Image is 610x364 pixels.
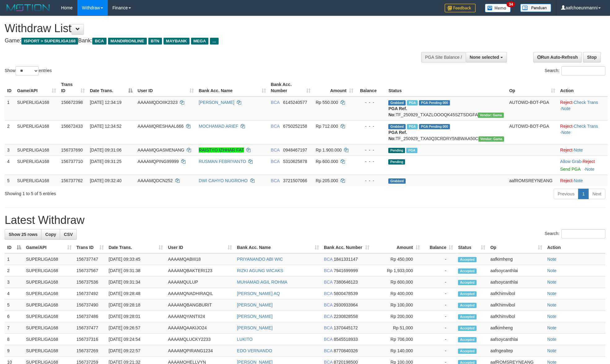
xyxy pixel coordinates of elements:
[334,302,358,307] span: Copy 2930933964 to clipboard
[234,242,321,253] th: Bank Acc. Name: activate to sort column ascending
[106,242,166,253] th: Date Trans.: activate to sort column ascending
[574,178,583,183] a: Note
[74,334,106,345] td: 156737316
[445,4,476,12] img: Feedback.jpg
[372,311,422,322] td: Rp 200,000
[137,124,184,129] span: AAAAMQRESHAAL666
[316,178,338,183] span: Rp 205.000
[372,345,422,357] td: Rp 140,000
[458,291,477,297] span: Accepted
[61,148,83,152] span: 156737690
[15,66,39,75] select: Showentries
[324,314,333,319] span: BCA
[106,322,166,334] td: [DATE] 09:26:57
[561,106,571,111] a: Note
[74,311,106,322] td: 156737486
[191,38,209,45] span: MEGA
[5,276,24,288] td: 3
[5,214,605,226] h1: Latest Withdraw
[388,148,405,153] span: Pending
[466,52,507,62] button: None selected
[15,175,59,186] td: SUPERLIGA168
[163,38,190,45] span: MAYBANK
[485,4,511,12] img: Button%20Memo.svg
[137,148,184,152] span: AAAAMQGASMENANG
[356,79,386,96] th: Balance
[321,242,372,253] th: Bank Acc. Number: activate to sort column ascending
[165,322,234,334] td: AAAAMQAAKIJO24
[372,288,422,299] td: Rp 400,000
[5,144,15,156] td: 3
[422,242,456,253] th: Balance: activate to sort column ascending
[372,276,422,288] td: Rp 600,000
[41,229,60,240] a: Copy
[5,175,15,186] td: 5
[488,265,545,276] td: aafsoycanthlai
[199,100,234,105] a: [PERSON_NAME]
[547,257,556,262] a: Note
[574,124,598,129] a: Check Trans
[334,325,358,330] span: Copy 1370445172 to clipboard
[45,232,56,237] span: Copy
[74,288,106,299] td: 156737492
[558,79,608,96] th: Action
[5,322,24,334] td: 7
[165,311,234,322] td: AAAAMQYANTII24
[422,334,456,345] td: -
[271,100,280,105] span: BCA
[558,144,608,156] td: ·
[334,291,358,296] span: Copy 5800478539 to clipboard
[560,124,573,129] a: Reject
[9,232,37,237] span: Show 25 rows
[106,311,166,322] td: [DATE] 09:28:01
[422,311,456,322] td: -
[488,276,545,288] td: aafsoycanthlai
[585,167,595,172] a: Note
[547,314,556,319] a: Note
[574,148,583,152] a: Note
[334,268,358,273] span: Copy 7941699999 to clipboard
[507,175,558,186] td: aafROMSREYNEANG
[583,52,601,62] a: Stop
[15,156,59,175] td: SUPERLIGA168
[372,322,422,334] td: Rp 51,000
[419,124,450,129] span: PGA Pending
[582,159,595,164] a: Reject
[488,334,545,345] td: aafsoycanthlai
[507,120,558,144] td: AUTOWD-BOT-PGA
[15,96,59,121] td: SUPERLIGA168
[488,242,545,253] th: Op: activate to sort column ascending
[196,79,268,96] th: Bank Acc. Name: activate to sort column ascending
[5,66,52,75] label: Show entries
[283,148,307,152] span: Copy 0948467197 to clipboard
[458,268,477,274] span: Accepted
[237,280,287,285] a: MUHAMAD AGIL ROHMA
[316,100,338,105] span: Rp 550.000
[388,106,407,117] b: PGA Ref. No:
[334,348,358,353] span: Copy 8770840326 to clipboard
[458,314,477,319] span: Accepted
[5,79,15,96] th: ID
[358,158,383,165] div: - - -
[547,268,556,273] a: Note
[545,66,605,75] label: Search:
[334,314,358,319] span: Copy 2230828558 to clipboard
[358,99,383,105] div: - - -
[324,257,333,262] span: BCA
[59,79,87,96] th: Trans ID: activate to sort column ascending
[5,288,24,299] td: 4
[422,276,456,288] td: -
[372,265,422,276] td: Rp 1,933,000
[547,348,556,353] a: Note
[422,288,456,299] td: -
[507,2,515,7] span: 34
[488,322,545,334] td: aafkimheng
[237,314,272,319] a: [PERSON_NAME]
[24,322,74,334] td: SUPERLIGA168
[24,265,74,276] td: SUPERLIGA168
[388,130,407,141] b: PGA Ref. No:
[547,280,556,285] a: Note
[358,147,383,153] div: - - -
[165,276,234,288] td: AAAAMQULUP
[24,242,74,253] th: Game/API: activate to sort column ascending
